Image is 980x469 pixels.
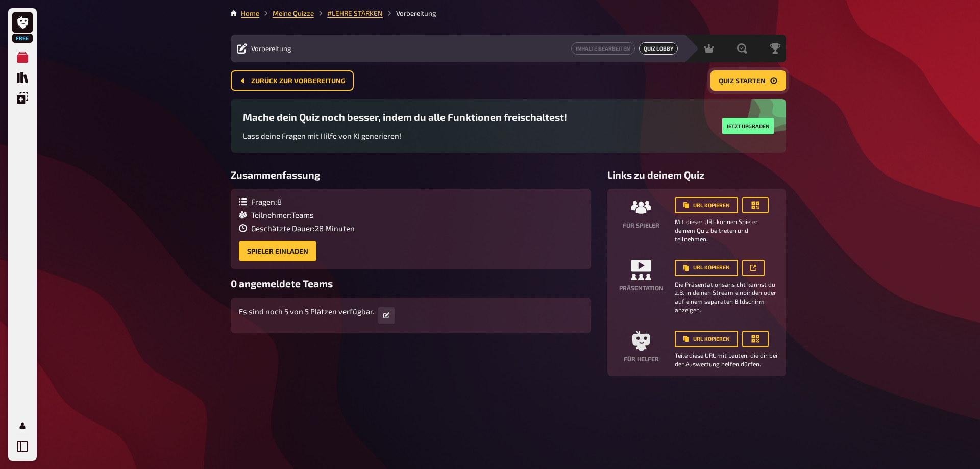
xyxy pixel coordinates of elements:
a: #LEHRE STÄRKEN [327,9,383,17]
p: Es sind noch 5 von 5 Plätzen verfügbar. [239,306,374,317]
small: Teile diese URL mit Leuten, die dir bei der Auswertung helfen dürfen. [675,351,778,368]
a: Inhalte Bearbeiten [571,42,635,55]
span: Vorbereitung [251,44,291,53]
span: Lass deine Fragen mit Hilfe von KI generieren! [243,131,401,140]
span: Quiz starten [719,78,766,85]
a: Einblendungen [12,88,33,108]
span: Geschätzte Dauer : 28 Minuten [251,224,355,233]
h4: Für Spieler [623,221,659,229]
a: Quiz Sammlung [12,67,33,88]
h4: Für Helfer [624,355,659,362]
h3: Links zu deinem Quiz [607,169,786,181]
li: Vorbereitung [383,8,436,18]
a: Home [241,9,259,17]
small: Die Präsentationsansicht kannst du z.B. in deinen Stream einbinden oder auf einem separaten Bilds... [675,280,778,314]
h3: Zusammenfassung [231,169,591,181]
button: Spieler einladen [239,241,316,261]
h4: Präsentation [619,284,664,291]
li: Meine Quizze [259,8,314,18]
span: Free [13,35,32,41]
div: Fragen : 8 [239,197,355,206]
button: URL kopieren [675,260,738,276]
button: URL kopieren [675,197,738,213]
h3: Mache dein Quiz noch besser, indem du alle Funktionen freischaltest! [243,111,567,123]
li: Home [241,8,259,18]
a: Meine Quizze [273,9,314,17]
a: Meine Quizze [12,47,33,67]
button: URL kopieren [675,331,738,347]
small: Mit dieser URL können Spieler deinem Quiz beitreten und teilnehmen. [675,217,778,243]
button: Jetzt upgraden [722,118,774,134]
a: Mein Konto [12,415,33,436]
button: Zurück zur Vorbereitung [231,70,354,91]
li: #LEHRE STÄRKEN [314,8,383,18]
h3: 0 angemeldete Teams [231,278,591,289]
span: Zurück zur Vorbereitung [251,78,346,85]
button: Quiz starten [710,70,786,91]
span: Teilnehmer : Teams [251,210,314,219]
span: Quiz Lobby [639,42,678,55]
